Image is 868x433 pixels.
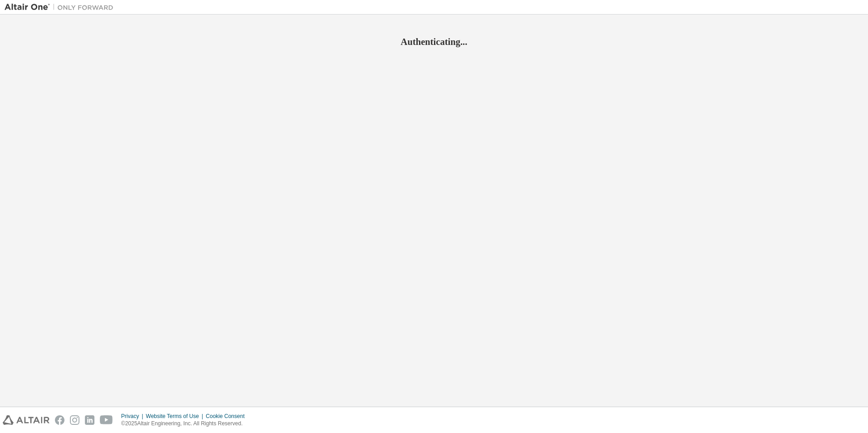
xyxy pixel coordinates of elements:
[121,413,146,420] div: Privacy
[55,415,64,425] img: facebook.svg
[3,415,49,425] img: altair_logo.svg
[121,420,250,428] p: © 2025 Altair Engineering, Inc. All Rights Reserved.
[5,3,118,12] img: Altair One
[100,415,113,425] img: youtube.svg
[85,415,94,425] img: linkedin.svg
[5,36,863,48] h2: Authenticating...
[146,413,206,420] div: Website Terms of Use
[70,415,79,425] img: instagram.svg
[206,413,250,420] div: Cookie Consent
